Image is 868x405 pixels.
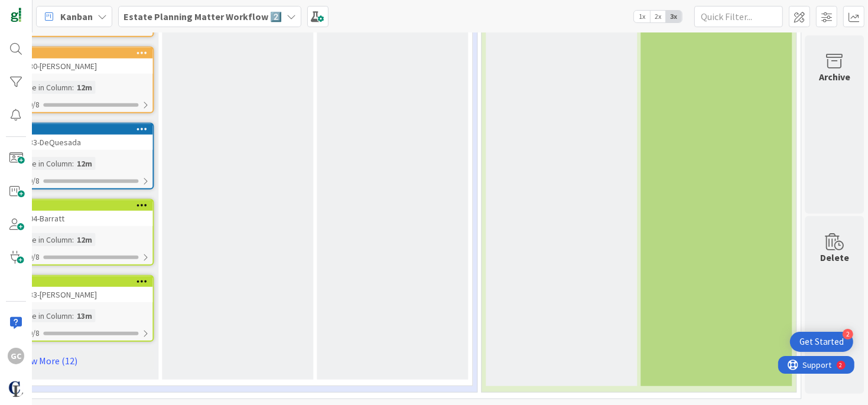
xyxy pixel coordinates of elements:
div: 02483-[PERSON_NAME] [13,287,152,302]
div: GC [8,348,24,364]
span: : [72,157,74,170]
div: 6902483-[PERSON_NAME] [13,276,152,302]
span: 0/8 [28,327,40,339]
div: Time in Column [17,309,72,322]
div: 12m [74,81,95,94]
div: Time in Column [17,233,72,246]
input: Quick Filter... [694,6,783,27]
span: Support [25,2,54,16]
div: 79 [13,48,152,58]
div: Time in Column [17,81,72,94]
span: : [72,81,74,94]
div: Delete [820,250,849,264]
a: Show More (12) [12,351,154,370]
div: 56 [13,124,152,135]
span: 3x [666,11,682,22]
div: 7902530-[PERSON_NAME] [13,48,152,74]
span: Kanban [60,9,93,24]
div: 12m [74,233,95,246]
div: Archive [819,70,850,84]
div: 13m [74,309,95,322]
span: 0/8 [28,251,40,263]
div: Open Get Started checklist, remaining modules: 2 [790,332,853,352]
span: : [72,309,74,322]
div: 69 [18,277,152,286]
img: Visit kanbanzone.com [8,8,24,24]
span: : [72,233,74,246]
div: 93 [13,200,152,211]
div: 69 [13,276,152,287]
div: 2 [843,329,853,339]
b: Estate Planning Matter Workflow 2️⃣ [123,11,282,22]
div: 56 [18,125,152,133]
div: 2 [61,5,64,14]
span: 2x [650,11,666,22]
div: 02283-DeQuesada [13,135,152,150]
span: 1x [634,11,650,22]
div: 5602283-DeQuesada [13,124,152,150]
div: Time in Column [17,157,72,170]
img: avatar [8,381,24,397]
div: 02604-Barratt [13,211,152,226]
div: 12m [74,157,95,170]
div: 93 [18,201,152,210]
div: 02530-[PERSON_NAME] [13,58,152,74]
div: Get Started [799,336,844,348]
span: 0/8 [28,99,40,111]
div: 9302604-Barratt [13,200,152,226]
div: 79 [18,49,152,57]
span: 0/8 [28,175,40,187]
